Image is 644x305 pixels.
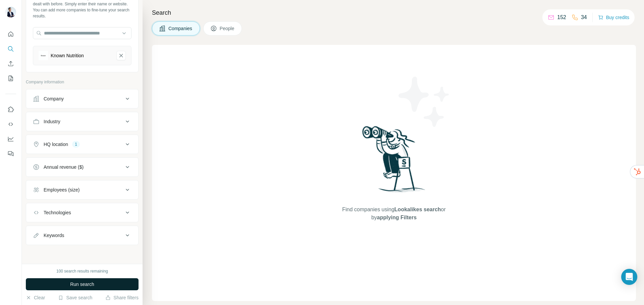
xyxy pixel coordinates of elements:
img: Surfe Illustration - Woman searching with binoculars [359,124,429,199]
span: Lookalikes search [394,207,441,212]
span: applying Filters [377,215,417,220]
button: HQ location1 [26,136,138,152]
div: Company [44,95,64,102]
div: Keywords [44,232,64,239]
img: Known Nutrition-logo [39,51,48,60]
button: Share filters [105,294,139,301]
button: Known Nutrition-remove-button [116,51,126,60]
div: Industry [44,118,60,125]
button: My lists [5,72,16,84]
span: People [220,25,235,32]
img: Surfe Illustration - Stars [394,72,454,132]
button: Company [26,91,138,107]
p: Company information [26,79,139,85]
div: 1 [72,141,80,147]
button: Keywords [26,227,138,243]
span: Companies [168,25,193,32]
button: Annual revenue ($) [26,159,138,175]
button: Quick start [5,28,16,40]
button: Use Surfe API [5,118,16,130]
h4: Search [152,8,636,17]
p: 34 [581,13,587,21]
span: Run search [70,281,94,288]
span: Find companies using or by [340,206,447,222]
div: Technologies [44,209,71,216]
div: Known Nutrition [51,52,84,59]
button: Buy credits [598,13,629,22]
button: Search [5,43,16,55]
button: Run search [26,278,139,290]
button: Save search [58,294,92,301]
p: 152 [557,13,566,21]
button: Industry [26,113,138,130]
div: Annual revenue ($) [44,164,84,170]
div: 100 search results remaining [56,268,108,274]
button: Technologies [26,205,138,221]
button: Enrich CSV [5,58,16,70]
div: HQ location [44,141,68,148]
div: Employees (size) [44,186,79,193]
button: Feedback [5,148,16,160]
button: Dashboard [5,133,16,145]
div: Open Intercom Messenger [621,269,637,285]
img: Avatar [5,7,16,17]
button: Clear [26,294,45,301]
button: Employees (size) [26,182,138,198]
button: Use Surfe on LinkedIn [5,103,16,116]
